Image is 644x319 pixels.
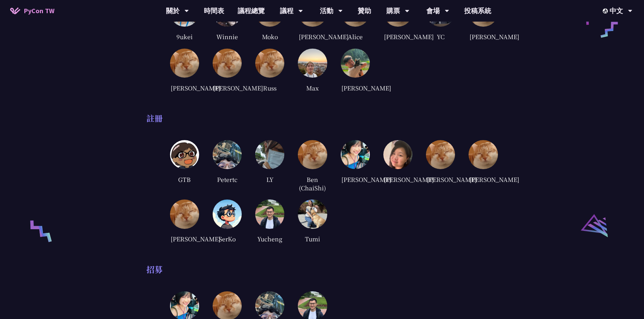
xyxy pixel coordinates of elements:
img: LY.b704873.jpeg [255,140,284,169]
img: default.0dba411.jpg [170,200,199,229]
div: Tumi [298,234,327,244]
div: Alice [341,32,370,42]
img: tumi.ad5d9e4.jpg [298,200,327,229]
img: Connie.55915c9.jpg [341,140,370,169]
div: [PERSON_NAME] [341,83,370,93]
img: Max.cf88a5b.jpg [298,49,327,78]
div: Moko [255,32,284,42]
img: default.0dba411.jpg [426,140,455,169]
div: SerKo [213,234,242,244]
div: Max [298,83,327,93]
img: Yucheng.361bbcd.jpeg [255,200,284,229]
img: Peter.75da15b.jpg [341,49,370,78]
div: YC [426,32,455,42]
span: PyCon TW [24,6,54,16]
div: Winnie [213,32,242,42]
div: LY [255,174,284,184]
img: GTB.6f9827a.jpg [170,140,199,169]
div: [PERSON_NAME] [426,174,455,184]
div: GTB [170,174,199,184]
img: default.0dba411.jpg [298,140,327,169]
img: default.0dba411.jpg [255,49,284,78]
img: petertc.a41fe68.jpg [213,140,242,169]
div: [PERSON_NAME] [469,32,498,42]
div: 9ukei [170,32,199,42]
div: [PERSON_NAME] [170,83,199,93]
div: Yucheng [255,234,284,244]
a: PyCon TW [3,2,61,19]
div: [PERSON_NAME] [341,174,370,184]
img: default.0dba411.jpg [170,49,199,78]
img: SerKo.206b242.png [213,200,242,229]
div: [PERSON_NAME] [170,234,199,244]
div: [PERSON_NAME] [383,174,412,184]
div: [PERSON_NAME] [298,32,327,42]
div: 註冊 [146,113,498,123]
div: [PERSON_NAME] [213,83,242,93]
img: Locale Icon [603,8,610,14]
div: 招募 [146,264,498,274]
img: default.0dba411.jpg [213,49,242,78]
img: Lois.f7d7a6d.png [383,140,412,169]
div: [PERSON_NAME] [383,32,412,42]
div: [PERSON_NAME] [469,174,498,184]
div: Ben (ChaiShi) [298,174,327,193]
img: default.0dba411.jpg [469,140,498,169]
div: Petertc [213,174,242,184]
div: Russ [255,83,284,93]
img: Home icon of PyCon TW 2025 [10,7,20,14]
